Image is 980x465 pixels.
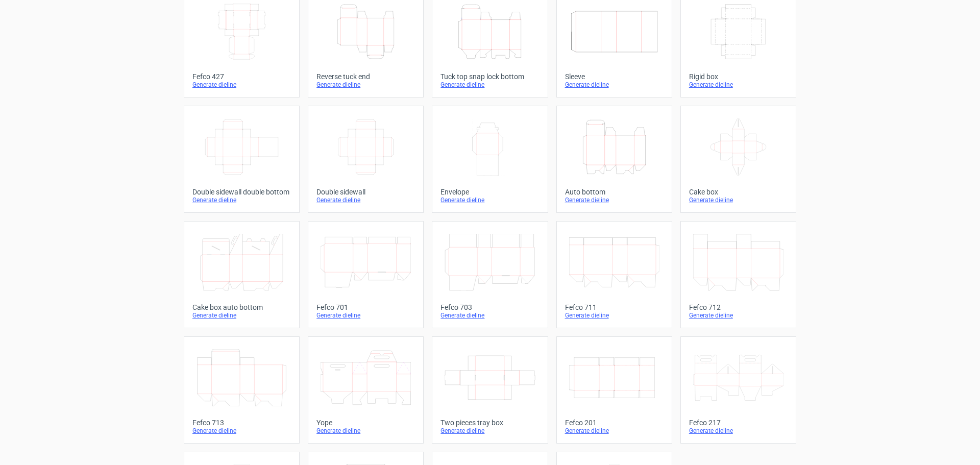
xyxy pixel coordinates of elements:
[184,106,300,213] a: Double sidewall double bottomGenerate dieline
[308,221,424,328] a: Fefco 701Generate dieline
[565,196,664,204] div: Generate dieline
[565,303,664,311] div: Fefco 711
[192,427,291,435] div: Generate dieline
[689,311,788,320] div: Generate dieline
[689,196,788,204] div: Generate dieline
[440,188,539,196] div: Envelope
[689,188,788,196] div: Cake box
[556,106,672,213] a: Auto bottomGenerate dieline
[565,188,664,196] div: Auto bottom
[184,221,300,328] a: Cake box auto bottomGenerate dieline
[440,81,539,89] div: Generate dieline
[440,419,539,427] div: Two pieces tray box
[192,81,291,89] div: Generate dieline
[689,419,788,427] div: Fefco 217
[308,336,424,444] a: YopeGenerate dieline
[680,336,796,444] a: Fefco 217Generate dieline
[440,196,539,204] div: Generate dieline
[316,196,415,204] div: Generate dieline
[192,311,291,320] div: Generate dieline
[556,221,672,328] a: Fefco 711Generate dieline
[680,221,796,328] a: Fefco 712Generate dieline
[192,188,291,196] div: Double sidewall double bottom
[308,106,424,213] a: Double sidewallGenerate dieline
[565,311,664,320] div: Generate dieline
[316,427,415,435] div: Generate dieline
[565,81,664,89] div: Generate dieline
[689,81,788,89] div: Generate dieline
[565,419,664,427] div: Fefco 201
[192,196,291,204] div: Generate dieline
[316,81,415,89] div: Generate dieline
[192,303,291,311] div: Cake box auto bottom
[316,188,415,196] div: Double sidewall
[689,72,788,81] div: Rigid box
[316,311,415,320] div: Generate dieline
[440,427,539,435] div: Generate dieline
[680,106,796,213] a: Cake boxGenerate dieline
[316,303,415,311] div: Fefco 701
[432,106,548,213] a: EnvelopeGenerate dieline
[432,336,548,444] a: Two pieces tray boxGenerate dieline
[556,336,672,444] a: Fefco 201Generate dieline
[565,72,664,81] div: Sleeve
[565,427,664,435] div: Generate dieline
[689,303,788,311] div: Fefco 712
[689,427,788,435] div: Generate dieline
[316,72,415,81] div: Reverse tuck end
[432,221,548,328] a: Fefco 703Generate dieline
[184,336,300,444] a: Fefco 713Generate dieline
[316,419,415,427] div: Yope
[440,72,539,81] div: Tuck top snap lock bottom
[440,311,539,320] div: Generate dieline
[192,72,291,81] div: Fefco 427
[192,419,291,427] div: Fefco 713
[440,303,539,311] div: Fefco 703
